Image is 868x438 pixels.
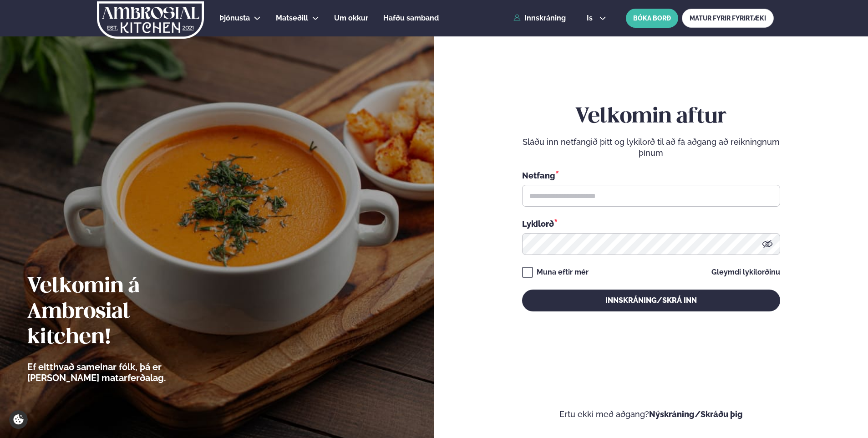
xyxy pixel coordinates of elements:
[9,410,28,429] a: Cookie settings
[626,9,678,28] button: BÓKA BORÐ
[383,13,439,24] a: Hafðu samband
[513,14,566,22] a: Innskráning
[522,169,780,181] div: Netfang
[649,409,743,419] a: Nýskráning/Skráðu þig
[276,13,308,24] a: Matseðill
[96,1,205,39] img: logo
[219,13,250,24] a: Þjónusta
[383,14,439,22] span: Hafðu samband
[27,362,216,383] p: Ef eitthvað sameinar fólk, þá er [PERSON_NAME] matarferðalag.
[334,14,368,22] span: Um okkur
[522,218,780,229] div: Lykilorð
[276,14,308,22] span: Matseðill
[219,14,250,22] span: Þjónusta
[522,137,780,158] p: Sláðu inn netfangið þitt og lykilorð til að fá aðgang að reikningnum þínum
[522,290,780,311] button: Innskráning/Skrá inn
[27,274,216,351] h2: Velkomin á Ambrosial kitchen!
[522,104,780,130] h2: Velkomin aftur
[711,269,780,276] a: Gleymdi lykilorðinu
[462,409,841,420] p: Ertu ekki með aðgang?
[334,13,368,24] a: Um okkur
[587,15,595,22] span: is
[579,15,614,22] button: is
[682,9,774,28] a: MATUR FYRIR FYRIRTÆKI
